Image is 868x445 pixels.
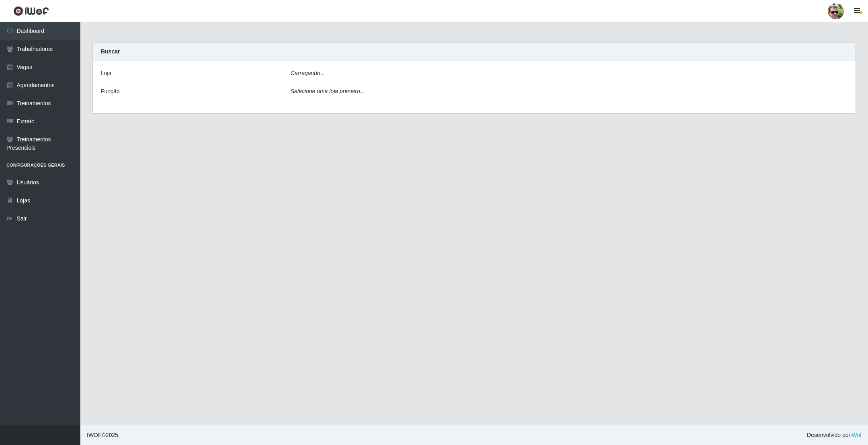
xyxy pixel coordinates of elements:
i: Carregando... [291,70,325,76]
strong: Buscar [101,48,120,55]
a: iWof [850,432,862,438]
label: Loja [101,69,111,78]
span: Desenvolvido por [807,431,862,439]
span: IWOF [87,432,102,438]
img: CoreUI Logo [13,6,49,16]
label: Função [101,87,120,96]
span: © 2025 . [87,431,120,439]
i: Selecione uma loja primeiro... [291,88,364,94]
